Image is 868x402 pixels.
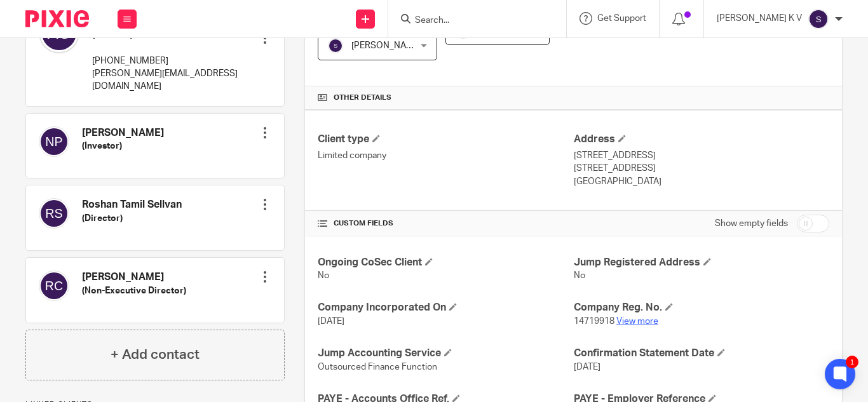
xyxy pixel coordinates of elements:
[574,347,829,360] h4: Confirmation Statement Date
[82,285,186,297] h5: (Non-Executive Director)
[318,218,573,229] h4: CUSTOM FIELDS
[334,93,391,103] span: Other details
[92,67,242,93] p: [PERSON_NAME][EMAIL_ADDRESS][DOMAIN_NAME]
[597,14,646,23] span: Get Support
[717,12,802,25] p: [PERSON_NAME] K V
[111,345,200,365] h4: + Add contact
[574,271,585,280] span: No
[82,212,182,225] h5: (Director)
[82,140,164,152] h5: (Investor)
[574,175,829,188] p: [GEOGRAPHIC_DATA]
[328,38,343,53] img: svg%3E
[82,271,186,284] h4: [PERSON_NAME]
[318,317,344,326] span: [DATE]
[39,126,69,157] img: svg%3E
[318,256,573,269] h4: Ongoing CoSec Client
[574,133,829,146] h4: Address
[82,126,164,140] h4: [PERSON_NAME]
[574,149,829,162] p: [STREET_ADDRESS]
[616,317,658,326] a: View more
[574,162,829,175] p: [STREET_ADDRESS]
[318,149,573,162] p: Limited company
[351,41,437,50] span: [PERSON_NAME] K V
[574,256,829,269] h4: Jump Registered Address
[82,198,182,211] h4: Roshan Tamil Sellvan
[318,347,573,360] h4: Jump Accounting Service
[318,363,437,372] span: Outsourced Finance Function
[574,301,829,314] h4: Company Reg. No.
[808,9,829,29] img: svg%3E
[318,271,329,280] span: No
[846,356,858,368] div: 1
[39,198,69,229] img: svg%3E
[414,15,528,27] input: Search
[574,363,600,372] span: [DATE]
[715,217,788,230] label: Show empty fields
[92,55,242,67] p: [PHONE_NUMBER]
[318,133,573,146] h4: Client type
[25,10,89,27] img: Pixie
[39,271,69,301] img: svg%3E
[318,301,573,314] h4: Company Incorporated On
[574,317,614,326] span: 14719918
